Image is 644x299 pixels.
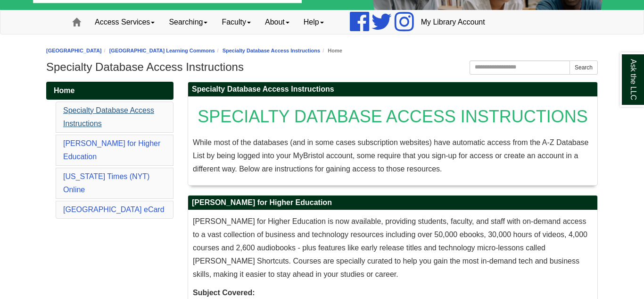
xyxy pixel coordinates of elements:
a: My Library Account [414,10,492,34]
strong: Subject Covered: [193,289,255,297]
span: Home [54,86,74,94]
a: [PERSON_NAME] for Higher Education [63,139,160,161]
a: [GEOGRAPHIC_DATA] [46,48,102,53]
h2: Specialty Database Access Instructions [188,82,597,97]
button: Search [570,60,598,75]
span: SPECIALTY DATABASE ACCESS INSTRUCTIONS [198,107,588,126]
div: Guide Pages [46,82,173,221]
p: While most of the databases (and in some cases subscription websites) have automatic access from ... [193,136,593,176]
a: Help [297,10,331,34]
a: Home [46,82,173,100]
a: About [258,10,297,34]
nav: breadcrumb [46,46,598,55]
h1: Specialty Database Access Instructions [46,60,598,74]
a: Specialty Database Access Instructions [63,106,154,128]
li: Home [320,46,342,55]
a: Specialty Database Access Instructions [223,48,320,53]
a: Access Services [88,10,162,34]
a: Faculty [215,10,258,34]
h2: [PERSON_NAME] for Higher Education [188,196,597,210]
a: [US_STATE] Times (NYT) Online [63,172,149,194]
p: [PERSON_NAME] for Higher Education is now available, providing students, faculty, and staff with ... [193,215,593,281]
a: [GEOGRAPHIC_DATA] Learning Commons [109,48,215,53]
a: [GEOGRAPHIC_DATA] eCard [63,205,165,214]
a: Searching [162,10,215,34]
